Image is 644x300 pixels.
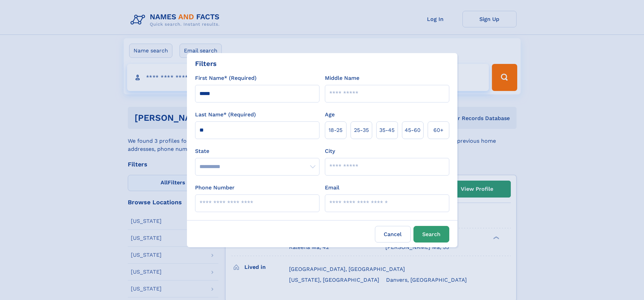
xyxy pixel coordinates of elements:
button: Search [413,226,449,243]
span: 60+ [433,126,444,134]
label: Last Name* (Required) [195,111,256,119]
span: 45‑60 [405,126,421,134]
span: 35‑45 [379,126,395,134]
label: Middle Name [325,74,359,82]
label: Cancel [375,226,411,243]
label: Age [325,111,335,119]
span: 25‑35 [354,126,369,134]
label: First Name* (Required) [195,74,257,82]
div: Filters [195,59,217,69]
label: Phone Number [195,184,235,192]
label: State [195,147,319,155]
span: 18‑25 [329,126,342,134]
label: Email [325,184,339,192]
label: City [325,147,335,155]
